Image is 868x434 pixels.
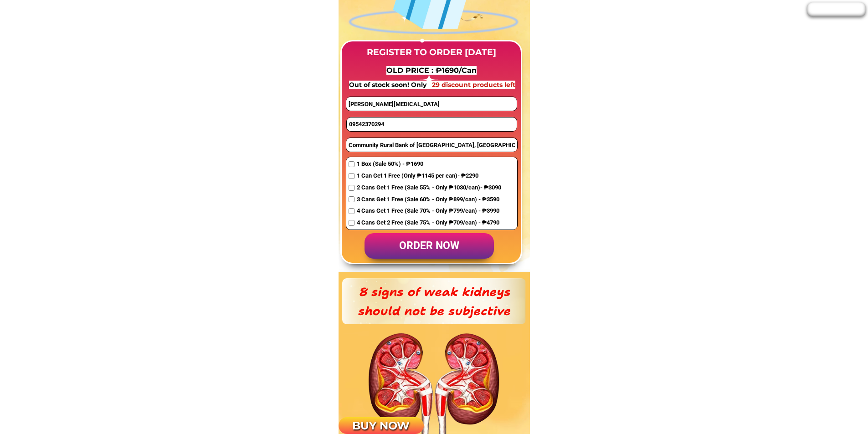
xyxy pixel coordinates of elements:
[386,66,477,75] span: OLD PRICE : ₱1690/Can
[357,206,501,216] span: 4 Cans Get 1 Free (Sale 70% - Only ₱799/can) - ₱3990
[365,233,494,259] p: order now
[354,282,514,320] h3: 8 signs of weak kidneys should not be subjective
[346,97,516,111] input: first and last name
[357,183,501,193] span: 2 Cans Get 1 Free (Sale 55% - Only ₱1030/can)- ₱3090
[432,81,515,89] span: 29 discount products left
[357,218,501,228] span: 4 Cans Get 2 Free (Sale 75% - Only ₱709/can) - ₱4790
[347,117,517,131] input: Phone number
[357,159,501,169] span: 1 Box (Sale 50%) - ₱1690
[360,46,503,59] h3: REGISTER TO ORDER [DATE]
[346,138,517,152] input: Address
[357,195,501,204] span: 3 Cans Get 1 Free (Sale 60% - Only ₱899/can) - ₱3590
[357,171,501,181] span: 1 Can Get 1 Free (Only ₱1145 per can)- ₱2290
[349,81,428,89] span: Out of stock soon! Only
